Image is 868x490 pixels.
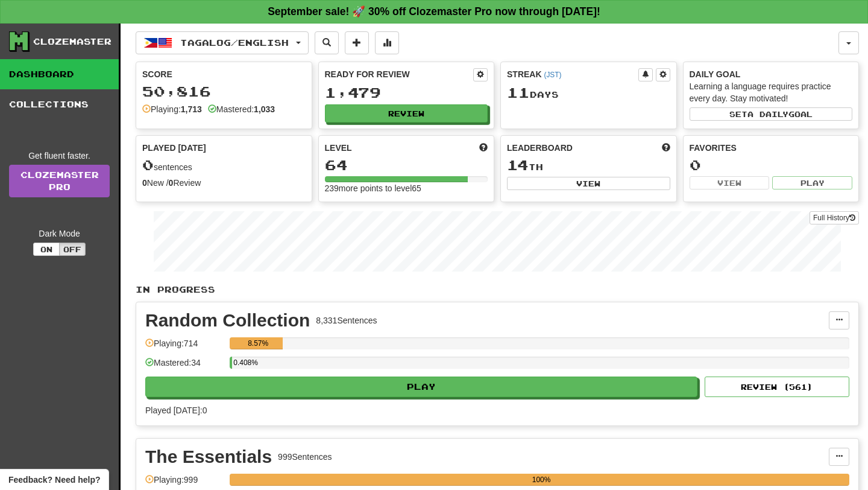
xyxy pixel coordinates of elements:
strong: 0 [169,178,174,188]
button: Review (561) [705,377,849,397]
span: Score more points to level up [479,142,488,154]
button: Off [59,243,86,256]
div: sentences [142,157,306,173]
span: Tagalog / English [180,37,289,48]
div: The Essentials [145,448,272,466]
span: 14 [507,156,529,173]
span: Leaderboard [507,142,573,154]
div: 8.57% [233,337,283,349]
span: a daily [747,110,788,118]
div: 8,331 Sentences [316,314,377,326]
span: 0 [142,156,154,173]
div: 50,816 [142,84,306,99]
div: 0 [690,157,853,173]
div: Streak [507,68,638,80]
div: Daily Goal [690,68,853,80]
div: Mastered: 34 [145,357,224,377]
a: (JST) [544,71,561,79]
span: This week in points, UTC [662,142,670,154]
button: Add sentence to collection [345,31,369,54]
button: Review [325,104,488,122]
div: Score [142,68,306,80]
div: New / Review [142,177,306,189]
div: Day s [507,85,670,101]
button: More stats [375,31,399,54]
div: 239 more points to level 65 [325,182,488,194]
div: Random Collection [145,311,310,329]
button: Seta dailygoal [690,107,853,121]
strong: September sale! 🚀 30% off Clozemaster Pro now through [DATE]! [268,5,600,17]
div: Ready for Review [325,68,474,80]
span: 11 [507,84,530,101]
div: 1,479 [325,85,488,100]
span: Played [DATE] [142,142,206,154]
strong: 0 [142,178,147,188]
div: Learning a language requires practice every day. Stay motivated! [690,80,853,104]
div: Clozemaster [33,36,112,48]
a: ClozemasterPro [9,165,110,197]
strong: 1,033 [254,104,275,114]
button: Full History [810,211,859,224]
span: Level [325,142,352,154]
button: View [507,177,670,190]
button: Play [772,176,852,189]
button: Play [145,377,697,397]
div: Mastered: [208,103,275,115]
span: Played [DATE]: 0 [145,406,207,415]
button: Tagalog/English [136,31,309,54]
strong: 1,713 [181,104,202,114]
p: In Progress [136,284,859,296]
div: Dark Mode [9,227,110,240]
div: Get fluent faster. [9,150,110,162]
div: Playing: 714 [145,337,224,357]
div: th [507,157,670,173]
div: 100% [233,474,849,486]
button: On [33,243,60,256]
div: 64 [325,157,488,173]
div: Playing: [142,103,202,115]
div: 999 Sentences [278,451,332,463]
button: Search sentences [315,31,339,54]
button: View [690,176,770,189]
div: Favorites [690,142,853,154]
span: Open feedback widget [8,474,100,486]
